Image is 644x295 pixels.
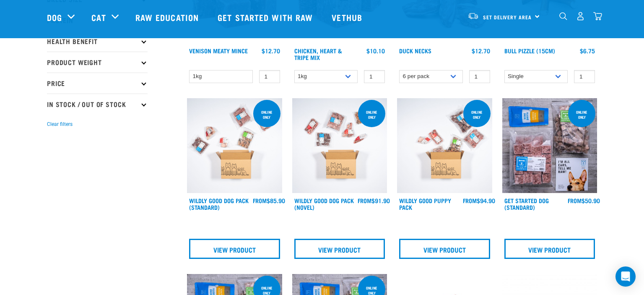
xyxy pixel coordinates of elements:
[399,49,431,52] a: Duck Necks
[504,199,549,209] a: Get Started Dog (Standard)
[593,12,602,21] img: home-icon@2x.png
[467,12,479,20] img: van-moving.png
[262,47,280,54] div: $12.70
[189,239,280,259] a: View Product
[568,106,595,123] div: online only
[364,70,385,83] input: 1
[294,199,354,209] a: Wildly Good Dog Pack (Novel)
[294,239,385,259] a: View Product
[463,106,491,123] div: Online Only
[323,0,373,34] a: Vethub
[576,12,585,21] img: user.png
[399,239,490,259] a: View Product
[187,98,282,193] img: Dog 0 2sec
[209,0,323,34] a: Get started with Raw
[502,98,597,193] img: NSP Dog Standard Update
[189,49,248,52] a: Venison Meaty Mince
[91,11,106,23] a: Cat
[358,199,371,202] span: FROM
[358,197,390,204] div: $91.90
[559,12,567,20] img: home-icon-1@2x.png
[574,70,595,83] input: 1
[253,106,280,123] div: Online Only
[580,47,595,54] div: $6.75
[472,47,490,54] div: $12.70
[615,266,636,287] div: Open Intercom Messenger
[568,199,582,202] span: FROM
[358,106,385,123] div: Online Only
[366,47,385,54] div: $10.10
[253,199,267,202] span: FROM
[47,120,73,128] button: Clear filters
[294,49,342,59] a: Chicken, Heart & Tripe Mix
[47,73,148,94] p: Price
[463,197,495,204] div: $94.90
[397,98,492,193] img: Puppy 0 2sec
[189,199,249,209] a: Wildly Good Dog Pack (Standard)
[47,11,62,23] a: Dog
[47,94,148,115] p: In Stock / Out Of Stock
[483,16,532,18] span: Set Delivery Area
[463,199,477,202] span: FROM
[504,239,595,259] a: View Product
[47,31,148,52] p: Health Benefit
[127,0,209,34] a: Raw Education
[292,98,387,193] img: Dog Novel 0 2sec
[469,70,490,83] input: 1
[47,52,148,73] p: Product Weight
[259,70,280,83] input: 1
[399,199,451,209] a: Wildly Good Puppy Pack
[253,197,285,204] div: $85.90
[504,49,555,52] a: Bull Pizzle (15cm)
[568,197,600,204] div: $50.90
